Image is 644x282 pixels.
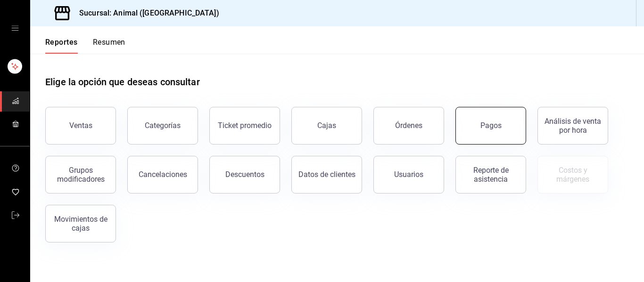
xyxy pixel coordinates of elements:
[480,121,502,130] div: Pagos
[537,107,608,145] button: Análisis de venta por hora
[45,107,116,145] button: Ventas
[127,156,198,193] button: Cancelaciones
[462,166,520,184] div: Reporte de asistencia
[544,117,602,135] div: Análisis de venta por hora
[218,121,272,130] div: Ticket promedio
[544,166,602,184] div: Costos y márgenes
[45,156,116,193] button: Grupos modificadores
[394,170,423,179] div: Usuarios
[455,107,526,145] button: Pagos
[373,107,444,145] button: Órdenes
[69,121,92,130] div: Ventas
[455,156,526,193] button: Reporte de asistencia
[395,121,422,130] div: Órdenes
[209,156,280,193] button: Descuentos
[11,24,19,32] button: open drawer
[298,170,355,179] div: Datos de clientes
[45,205,116,242] button: Movimientos de cajas
[45,75,200,89] h1: Elige la opción que deseas consultar
[72,8,219,19] h3: Sucursal: Animal ([GEOGRAPHIC_DATA])
[139,170,187,179] div: Cancelaciones
[45,38,125,54] div: navigation tabs
[45,38,78,54] button: Reportes
[145,121,181,130] div: Categorías
[291,156,362,193] button: Datos de clientes
[209,107,280,145] button: Ticket promedio
[51,166,110,184] div: Grupos modificadores
[225,170,264,179] div: Descuentos
[291,107,362,145] button: Cajas
[317,121,336,130] div: Cajas
[93,38,125,54] button: Resumen
[127,107,198,145] button: Categorías
[537,156,608,193] button: Contrata inventarios para ver este reporte
[51,215,110,233] div: Movimientos de cajas
[373,156,444,193] button: Usuarios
